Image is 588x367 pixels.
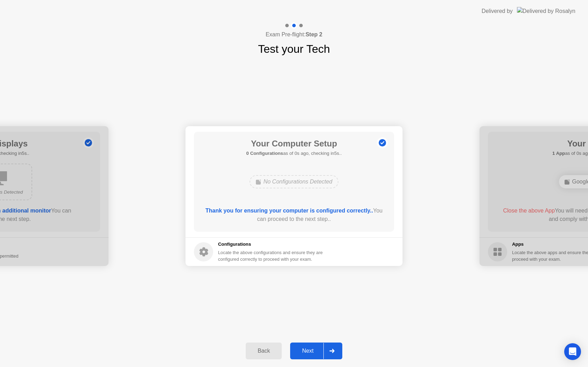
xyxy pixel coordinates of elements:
[218,249,324,262] div: Locate the above configurations and ensure they are configured correctly to proceed with your exam.
[248,348,280,354] div: Back
[292,348,323,354] div: Next
[258,41,330,57] h1: Test your Tech
[266,30,322,39] h4: Exam Pre-flight:
[246,150,342,157] h5: as of 0s ago, checking in5s..
[204,207,384,223] div: You can proceed to the next step..
[246,137,342,150] h1: Your Computer Setup
[246,151,283,156] b: 0 Configurations
[205,208,373,214] b: Thank you for ensuring your computer is configured correctly..
[306,31,322,37] b: Step 2
[290,343,342,359] button: Next
[517,7,575,15] img: Delivered by Rosalyn
[564,343,581,360] div: Open Intercom Messenger
[482,7,513,15] div: Delivered by
[246,343,282,359] button: Back
[250,175,339,188] div: No Configurations Detected
[218,241,324,248] h5: Configurations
